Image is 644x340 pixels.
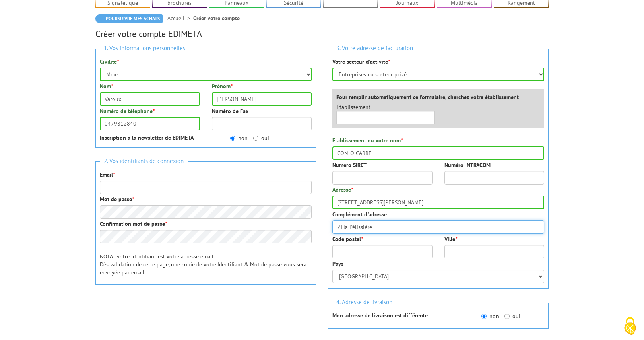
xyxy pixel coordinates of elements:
button: Cookies (fenêtre modale) [616,313,644,340]
label: Numéro de téléphone [100,107,155,115]
h2: Créer votre compte EDIMETA [95,29,549,39]
label: Mot de passe [100,195,134,203]
span: 3. Votre adresse de facturation [332,43,417,54]
input: oui [253,136,258,141]
a: Poursuivre mes achats [95,14,163,23]
label: Civilité [100,58,119,66]
strong: Inscription à la newsletter de EDIMETA [100,134,194,141]
input: oui [504,314,510,319]
a: Accueil [167,15,193,22]
iframe: reCAPTCHA [95,299,216,330]
label: Nom [100,82,113,90]
input: non [481,314,487,319]
label: Adresse [332,186,353,194]
span: 2. Vos identifiants de connexion [100,156,188,167]
label: Numéro de Fax [212,107,248,115]
div: Établissement [330,103,440,124]
label: non [481,312,499,320]
label: Email [100,171,115,179]
label: Code postal [332,235,363,243]
span: 4. Adresse de livraison [332,297,396,308]
p: NOTA : votre identifiant est votre adresse email. Dès validation de cette page, une copie de votr... [100,253,312,276]
span: 1. Vos informations personnelles [100,43,189,54]
label: Votre secteur d'activité [332,58,390,66]
label: oui [253,134,269,142]
label: oui [504,312,520,320]
label: Numéro INTRACOM [444,161,491,169]
label: Prénom [212,82,233,90]
img: Cookies (fenêtre modale) [620,316,640,336]
label: Ville [444,235,457,243]
label: Numéro SIRET [332,161,367,169]
label: Complément d'adresse [332,210,387,218]
input: non [230,136,235,141]
label: Pour remplir automatiquement ce formulaire, cherchez votre établissement [336,93,519,101]
label: Etablissement ou votre nom [332,136,403,144]
label: Pays [332,260,343,268]
label: non [230,134,248,142]
li: Créer votre compte [193,14,240,22]
label: Confirmation mot de passe [100,220,167,228]
strong: Mon adresse de livraison est différente [332,312,428,319]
